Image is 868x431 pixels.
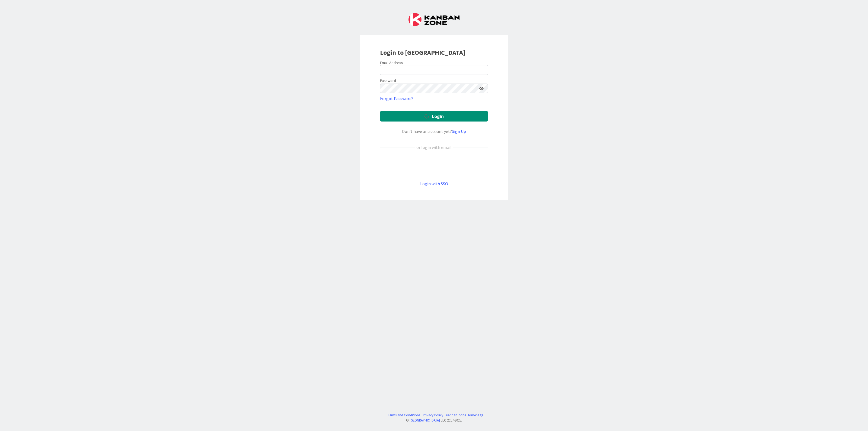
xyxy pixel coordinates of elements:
[380,48,465,57] b: Login to [GEOGRAPHIC_DATA]
[410,418,440,422] a: [GEOGRAPHIC_DATA]
[380,78,396,84] label: Password
[380,95,413,102] a: Forgot Password?
[409,13,459,26] img: Kanban Zone
[423,413,443,418] a: Privacy Policy
[385,418,483,423] div: © LLC 2017- 2025 .
[388,413,420,418] a: Terms and Conditions
[380,60,403,65] label: Email Address
[380,111,488,122] button: Login
[415,144,453,151] div: or login with email
[452,129,466,134] a: Sign Up
[377,159,491,171] iframe: To enrich screen reader interactions, please activate Accessibility in Grammarly extension settings
[420,181,448,186] a: Login with SSO
[446,413,483,418] a: Kanban Zone Homepage
[380,128,488,135] div: Don’t have an account yet?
